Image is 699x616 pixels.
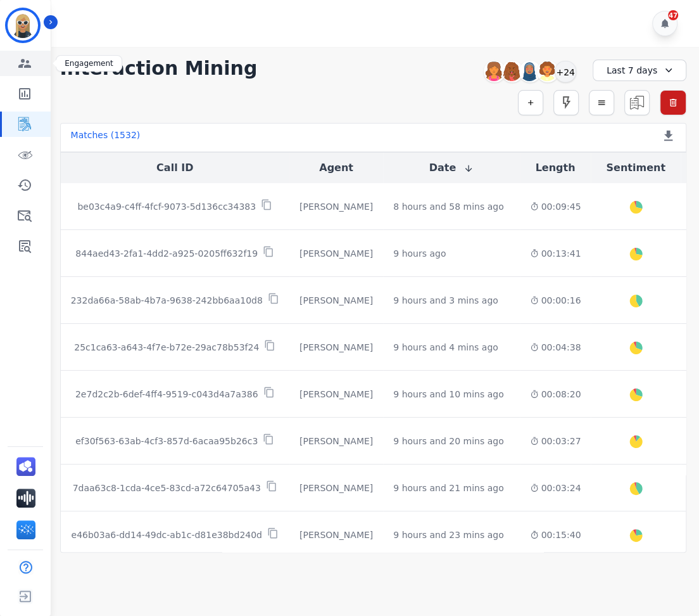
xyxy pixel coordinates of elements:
[530,200,581,213] div: 00:09:45
[393,388,503,401] div: 9 hours and 10 mins ago
[299,435,373,447] div: [PERSON_NAME]
[299,247,373,260] div: [PERSON_NAME]
[530,388,581,401] div: 00:08:20
[393,529,503,541] div: 9 hours and 23 mins ago
[72,529,262,541] p: e46b03a6-dd14-49dc-ab1c-d81e38bd240d
[299,341,373,354] div: [PERSON_NAME]
[530,294,581,307] div: 00:00:16
[75,388,258,401] p: 2e7d2c2b-6def-4ff4-9519-c043d4a7a386
[393,200,503,213] div: 8 hours and 58 mins ago
[60,57,258,80] h1: Interaction Mining
[8,10,38,41] img: Bordered avatar
[75,247,258,260] p: 844aed43-2fa1-4dd2-a925-0205ff632f19
[530,341,581,354] div: 00:04:38
[393,294,498,307] div: 9 hours and 3 mins ago
[393,247,446,260] div: 9 hours ago
[319,160,353,176] button: Agent
[668,10,678,20] div: 47
[535,160,575,176] button: Length
[429,160,474,176] button: Date
[530,529,581,541] div: 00:15:40
[71,294,263,307] p: 232da66a-58ab-4b7a-9638-242bb6aa10d8
[299,482,373,494] div: [PERSON_NAME]
[606,160,665,176] button: Sentiment
[393,341,498,354] div: 9 hours and 4 mins ago
[74,341,259,354] p: 25c1ca63-a643-4f7e-b72e-29ac78b53f24
[77,200,256,213] p: be03c4a9-c4ff-4fcf-9073-5d136cc34383
[593,60,686,81] div: Last 7 days
[530,247,581,260] div: 00:13:41
[156,160,193,176] button: Call ID
[393,482,503,494] div: 9 hours and 21 mins ago
[555,61,576,82] div: +24
[530,482,581,494] div: 00:03:24
[73,482,261,494] p: 7daa63c8-1cda-4ce5-83cd-a72c64705a43
[299,388,373,401] div: [PERSON_NAME]
[75,435,258,447] p: ef30f563-63ab-4cf3-857d-6acaa95b26c3
[299,200,373,213] div: [PERSON_NAME]
[393,435,503,447] div: 9 hours and 20 mins ago
[71,129,141,146] div: Matches ( 1532 )
[299,294,373,307] div: [PERSON_NAME]
[530,435,581,447] div: 00:03:27
[299,529,373,541] div: [PERSON_NAME]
